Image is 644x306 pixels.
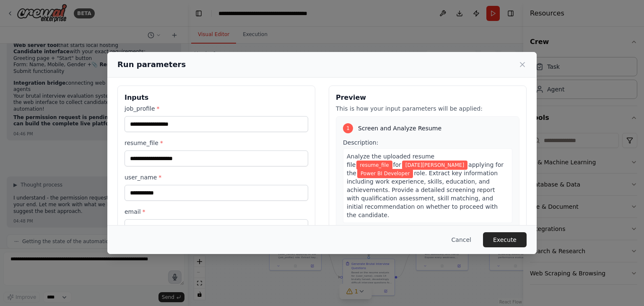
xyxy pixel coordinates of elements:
span: Variable: user_name [402,161,467,170]
label: job_profile [125,104,308,113]
span: for [393,161,401,168]
h3: Inputs [125,93,308,103]
label: user_name [125,173,308,182]
div: 1 [343,123,353,133]
span: Variable: resume_file [356,161,392,170]
span: Variable: job_profile [357,169,413,178]
p: This is how your input parameters will be applied: [336,104,519,113]
span: Description: [343,139,378,146]
span: Analyze the uploaded resume file [347,153,434,168]
button: Execute [483,232,527,247]
span: role. Extract key information including work experience, skills, education, and achievements. Pro... [347,170,498,218]
h2: Run parameters [117,59,186,70]
button: Cancel [445,232,478,247]
h3: Preview [336,93,519,103]
span: Screen and Analyze Resume [358,124,441,132]
label: resume_file [125,139,308,147]
label: email [125,207,308,216]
